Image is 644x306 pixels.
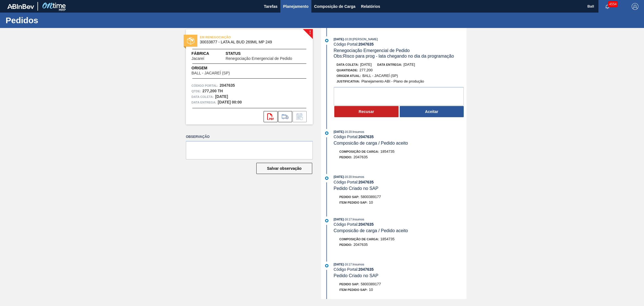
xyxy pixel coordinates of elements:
[361,282,381,286] span: 5800389177
[226,57,292,61] span: Renegociação Emergencial de Pedido
[325,176,328,180] img: atual
[6,17,105,23] h1: Pedidos
[187,37,194,44] img: status
[334,135,467,139] div: Código Portal:
[7,4,34,9] img: TNhmsLtSVTkK8tSr43FrP2fwEKptu5GPRR3wAAAABJRU5ErkJggg==
[344,130,352,133] span: - 16:20
[339,201,368,204] span: Item pedido SAP:
[400,106,464,117] button: Aceitar
[334,273,378,278] span: Pedido Criado no SAP
[380,237,395,241] span: 1854735
[325,264,328,267] img: atual
[360,62,372,67] span: [DATE]
[362,74,398,78] span: BALL - JACAREÍ (SP)
[361,3,380,10] span: Relatórios
[202,89,223,93] strong: 277,200 TH
[337,63,359,66] span: Data coleta:
[358,267,374,272] strong: 2047635
[334,228,408,233] span: Composicão de carga / Pedido aceito
[359,68,373,72] span: 277,200
[191,57,204,61] span: Jacareí
[337,80,360,83] span: Justificativa:
[339,243,352,246] span: Pedido :
[256,163,312,174] button: Salvar observação
[358,222,374,227] strong: 2047635
[215,94,228,99] strong: [DATE]
[339,237,379,241] span: Composição de Carga :
[344,263,352,266] span: - 16:17
[358,42,374,46] strong: 2047635
[354,155,368,159] span: 2047635
[334,37,344,41] span: [DATE]
[352,175,364,178] span: : Insumos
[334,42,467,46] div: Código Portal:
[226,51,307,57] span: Status
[334,218,344,221] span: [DATE]
[334,186,378,191] span: Pedido Criado no SAP
[344,175,352,178] span: - 16:20
[218,100,242,104] strong: [DATE] 00:00
[369,200,373,204] span: 10
[264,111,278,122] div: Abrir arquivo PDF
[377,63,402,66] span: Data entrega:
[334,267,467,272] div: Código Portal:
[334,106,399,117] button: Recusar
[352,263,364,266] span: : Insumos
[334,48,410,53] span: Renegociação Emergencial de Pedido
[278,111,292,122] div: Ir para Composição de Carga
[337,74,361,77] span: Origem Atual:
[352,218,364,221] span: : Insumos
[220,83,235,88] strong: 2047635
[334,175,344,178] span: [DATE]
[264,3,278,10] span: Tarefas
[344,218,352,221] span: - 16:17
[293,111,307,122] div: Informar alteração no pedido
[339,150,379,153] span: Composição de Carga :
[191,94,214,100] span: Data coleta:
[354,243,368,247] span: 2047635
[191,71,230,75] span: BALL - JACAREÍ (SP)
[325,131,328,135] img: atual
[339,195,359,199] span: Pedido SAP:
[352,37,378,41] span: : [PERSON_NAME]
[380,149,395,154] span: 1854735
[339,283,359,286] span: Pedido SAP:
[325,39,328,42] img: atual
[352,130,364,133] span: : Insumos
[339,156,352,159] span: Pedido :
[361,195,381,199] span: 5800389177
[334,54,454,58] span: Obs: Risco para prog - lata chegando no dia da programação
[369,288,373,292] span: 10
[186,133,313,141] label: Observação
[334,130,344,133] span: [DATE]
[344,38,352,41] span: - 10:28
[334,222,467,227] div: Código Portal:
[598,3,616,10] button: Notificações
[191,88,201,94] span: Qtde :
[361,79,424,83] span: Planejamento ABI - Plano de produção
[200,34,278,40] span: EM RENEGOCIAÇÃO
[404,62,415,67] span: [DATE]
[191,83,218,88] span: Código Portal:
[608,1,618,7] span: 4554
[339,288,368,291] span: Item pedido SAP:
[191,65,246,71] span: Origem
[191,51,222,57] span: Fábrica
[334,263,344,266] span: [DATE]
[632,3,638,10] img: Logout
[283,3,309,10] span: Planejamento
[334,180,467,184] div: Código Portal:
[334,141,408,145] span: Composicão de carga / Pedido aceito
[325,219,328,222] img: atual
[191,100,216,105] span: Data entrega:
[314,3,356,10] span: Composição de Carga
[358,180,374,184] strong: 2047635
[200,40,301,44] span: 30033877 - LATA AL BUD 269ML MP 249
[337,69,358,72] span: Quantidade :
[358,135,374,139] strong: 2047635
